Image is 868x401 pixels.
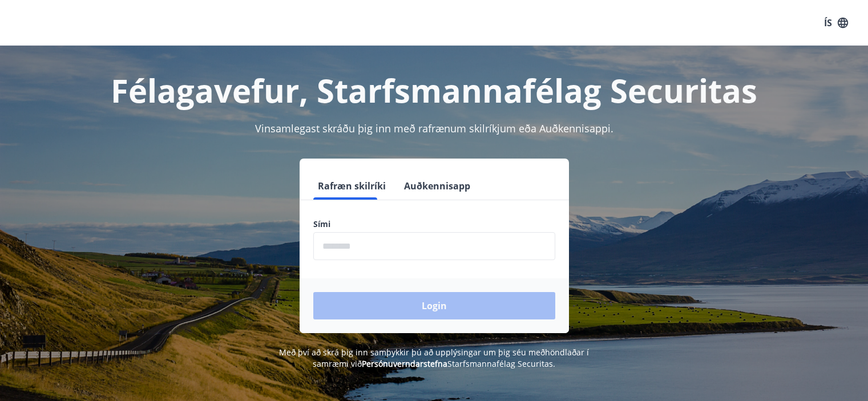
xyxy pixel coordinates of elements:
[362,358,447,369] a: Persónuverndarstefna
[255,121,613,135] span: Vinsamlegast skráðu þig inn með rafrænum skilríkjum eða Auðkennisappi.
[399,172,475,200] button: Auðkennisapp
[313,172,390,200] button: Rafræn skilríki
[818,13,854,33] button: ÍS
[37,68,831,112] h1: Félagavefur, Starfsmannafélag Securitas
[313,218,555,230] label: Sími
[279,347,589,369] span: Með því að skrá þig inn samþykkir þú að upplýsingar um þig séu meðhöndlaðar í samræmi við Starfsm...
